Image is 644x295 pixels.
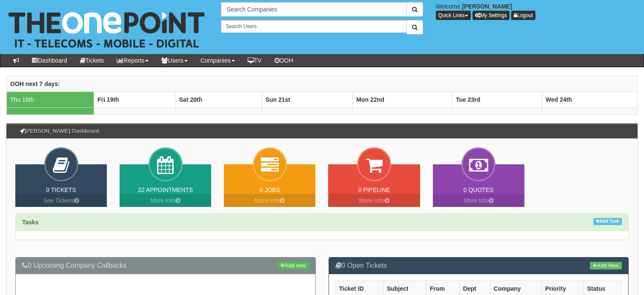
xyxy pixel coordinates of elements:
a: See Tickets [15,194,107,207]
a: OOH [268,54,300,67]
h3: 0 Upcoming Company Callbacks [22,262,309,269]
a: Logout [511,11,535,20]
a: More Info [120,194,211,207]
a: TV [241,54,268,67]
th: Mon 22nd [353,92,452,108]
input: Search Users [221,20,406,33]
a: 0 Tickets [46,186,76,193]
a: More Info [224,194,315,207]
a: 0 Pipeline [358,186,390,193]
input: Search Companies [221,2,406,17]
a: Reports [110,54,155,67]
td: Thu 18th [7,92,94,108]
b: [PERSON_NAME] [462,3,512,10]
th: Wed 24th [542,92,637,108]
a: Add Task [593,218,622,225]
th: Tue 23rd [452,92,542,108]
strong: Tasks [22,219,39,226]
th: Sun 21st [262,92,353,108]
a: Add New [590,262,622,269]
h3: 0 Open Tickets [335,262,622,269]
a: Users [155,54,194,67]
a: More Info [433,194,524,207]
a: 0 Quotes [464,186,494,193]
button: Quick Links [436,11,471,20]
a: More Info [328,194,420,207]
a: 0 Jobs [260,186,280,193]
th: Sat 20th [175,92,262,108]
h3: [PERSON_NAME] Dashboard [15,124,103,138]
a: Tickets [74,54,111,67]
div: Welcome, [429,2,644,20]
th: OOH next 7 days: [7,76,638,92]
th: Fri 19th [94,92,176,108]
a: My Settings [472,11,510,20]
a: Dashboard [26,54,74,67]
a: Add new [278,262,309,269]
a: Companies [194,54,241,67]
a: 22 Appointments [138,186,193,193]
